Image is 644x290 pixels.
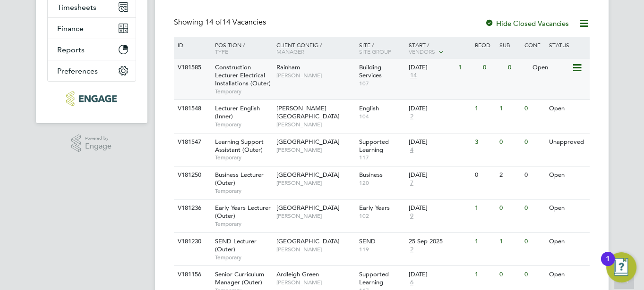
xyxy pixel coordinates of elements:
a: Powered byEngage [71,134,112,152]
span: [PERSON_NAME] [276,121,354,128]
span: SEND Lecturer (Outer) [215,237,257,253]
span: Finance [57,24,84,33]
span: Lecturer English (Inner) [215,104,260,120]
span: Manager [276,48,304,55]
div: Open [547,100,588,117]
div: 1 [606,259,610,271]
div: 1 [497,233,522,250]
span: Temporary [215,187,272,195]
span: Business Lecturer (Outer) [215,171,264,187]
span: [GEOGRAPHIC_DATA] [276,138,340,146]
span: Timesheets [57,3,96,12]
div: 0 [522,133,547,151]
div: 2 [497,166,522,184]
span: Reports [57,45,85,54]
span: Temporary [215,254,272,261]
div: 0 [522,166,547,184]
span: 104 [359,113,404,120]
span: Temporary [215,154,272,161]
div: V181548 [175,100,208,117]
div: Open [547,166,588,184]
div: 1 [456,59,481,76]
span: [PERSON_NAME] [276,146,354,154]
span: 119 [359,246,404,253]
div: Conf [522,37,547,53]
div: 0 [522,266,547,283]
div: [DATE] [409,64,454,72]
span: 14 Vacancies [205,17,266,27]
div: 1 [472,233,497,250]
button: Preferences [48,60,136,81]
div: 1 [472,266,497,283]
span: [GEOGRAPHIC_DATA] [276,171,340,179]
span: Building Services [359,63,382,79]
span: [PERSON_NAME] [276,179,354,187]
span: Learning Support Assistant (Outer) [215,138,264,154]
div: [DATE] [409,171,470,179]
span: Construction Lecturer Electrical Installations (Outer) [215,63,271,87]
span: [PERSON_NAME][GEOGRAPHIC_DATA] [276,104,340,120]
span: 14 of [205,17,222,27]
div: Open [547,266,588,283]
img: protocol-logo-retina.png [66,91,117,106]
span: Early Years Lecturer (Outer) [215,204,271,220]
span: Preferences [57,66,98,75]
div: V181236 [175,199,208,217]
div: V181547 [175,133,208,151]
span: Site Group [359,48,391,55]
span: 7 [409,179,415,187]
span: Type [215,48,228,55]
span: 6 [409,279,415,287]
div: ID [175,37,208,53]
div: Open [530,59,571,76]
div: Sub [497,37,522,53]
div: 0 [472,166,497,184]
span: 14 [409,72,418,80]
span: 4 [409,146,415,154]
div: 0 [497,133,522,151]
div: Unapproved [547,133,588,151]
span: SEND [359,237,376,245]
div: 0 [522,100,547,117]
div: 0 [506,59,530,76]
span: 9 [409,212,415,220]
span: Engage [85,142,112,150]
span: [GEOGRAPHIC_DATA] [276,204,340,212]
div: Status [547,37,588,53]
div: 0 [522,233,547,250]
button: Open Resource Center, 1 new notification [606,252,636,282]
a: Go to home page [47,91,136,106]
div: V181156 [175,266,208,283]
div: 0 [481,59,505,76]
span: 107 [359,80,404,87]
span: [PERSON_NAME] [276,212,354,220]
div: V181585 [175,59,208,76]
div: [DATE] [409,204,470,212]
div: [DATE] [409,105,470,113]
span: Rainham [276,63,300,71]
span: 120 [359,179,404,187]
span: Temporary [215,121,272,128]
div: V181250 [175,166,208,184]
span: Vendors [409,48,435,55]
span: [PERSON_NAME] [276,279,354,286]
span: 2 [409,246,415,254]
div: 1 [497,100,522,117]
div: 1 [472,100,497,117]
span: Powered by [85,134,112,142]
div: [DATE] [409,138,470,146]
button: Finance [48,18,136,39]
label: Hide Closed Vacancies [485,19,569,28]
div: 0 [522,199,547,217]
span: Supported Learning [359,270,389,286]
span: Senior Curriculum Manager (Outer) [215,270,264,286]
div: Open [547,199,588,217]
div: 1 [472,199,497,217]
div: Site / [357,37,406,59]
span: English [359,104,379,112]
span: 102 [359,212,404,220]
div: Reqd [472,37,497,53]
span: Temporary [215,88,272,95]
div: 0 [497,266,522,283]
div: Position / [208,37,274,59]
